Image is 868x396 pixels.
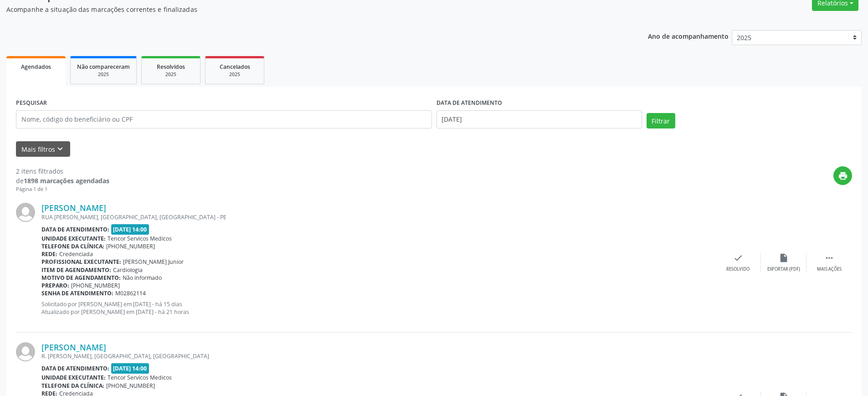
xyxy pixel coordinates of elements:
p: Solicitado por [PERSON_NAME] em [DATE] - há 15 dias Atualizado por [PERSON_NAME] em [DATE] - há 2... [41,300,715,316]
div: 2025 [148,71,194,78]
b: Data de atendimento: [41,365,109,372]
i: insert_drive_file [779,253,789,263]
span: [DATE] 14:00 [111,363,149,374]
i:  [824,253,834,263]
i: keyboard_arrow_down [55,144,65,154]
b: Data de atendimento: [41,226,109,233]
b: Telefone da clínica: [41,382,104,390]
div: Resolvido [726,266,750,273]
span: Tencor Servicos Medicos [108,235,172,242]
span: Resolvidos [157,63,185,71]
img: img [16,342,35,361]
input: Selecione um intervalo [437,110,642,129]
p: Acompanhe a situação das marcações correntes e finalizadas [6,5,605,14]
div: Exportar (PDF) [767,266,800,273]
span: Não informado [123,274,162,282]
div: de [16,176,109,185]
b: Unidade executante: [41,235,106,242]
div: Página 1 de 1 [16,185,109,193]
b: Preparo: [41,282,69,289]
i: print [838,171,848,181]
span: [PHONE_NUMBER] [106,242,155,250]
div: RUA [PERSON_NAME], [GEOGRAPHIC_DATA], [GEOGRAPHIC_DATA] - PE [41,213,715,221]
button: print [833,166,852,185]
span: Tencor Servicos Medicos [108,374,172,381]
div: R. [PERSON_NAME], [GEOGRAPHIC_DATA], [GEOGRAPHIC_DATA] [41,352,715,360]
i: check [733,253,743,263]
span: [PERSON_NAME] Junior [123,258,184,266]
button: Filtrar [647,113,675,129]
input: Nome, código do beneficiário ou CPF [16,110,432,129]
p: Ano de acompanhamento [648,30,729,41]
span: Credenciada [59,250,93,258]
label: DATA DE ATENDIMENTO [437,96,502,110]
div: Mais ações [817,266,842,273]
span: [PHONE_NUMBER] [106,382,155,390]
a: [PERSON_NAME] [41,342,106,352]
label: PESQUISAR [16,96,47,110]
b: Profissional executante: [41,258,121,266]
b: Senha de atendimento: [41,289,113,297]
span: [DATE] 14:00 [111,224,149,235]
b: Telefone da clínica: [41,242,104,250]
strong: 1898 marcações agendadas [24,176,109,185]
span: Cardiologia [113,266,143,274]
div: 2025 [77,71,130,78]
span: Não compareceram [77,63,130,71]
b: Motivo de agendamento: [41,274,121,282]
button: Mais filtroskeyboard_arrow_down [16,141,70,157]
b: Unidade executante: [41,374,106,381]
b: Item de agendamento: [41,266,111,274]
span: Agendados [21,63,51,71]
div: 2 itens filtrados [16,166,109,176]
div: 2025 [212,71,257,78]
span: M02862114 [115,289,146,297]
span: [PHONE_NUMBER] [71,282,120,289]
a: [PERSON_NAME] [41,203,106,213]
span: Cancelados [220,63,250,71]
b: Rede: [41,250,57,258]
img: img [16,203,35,222]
